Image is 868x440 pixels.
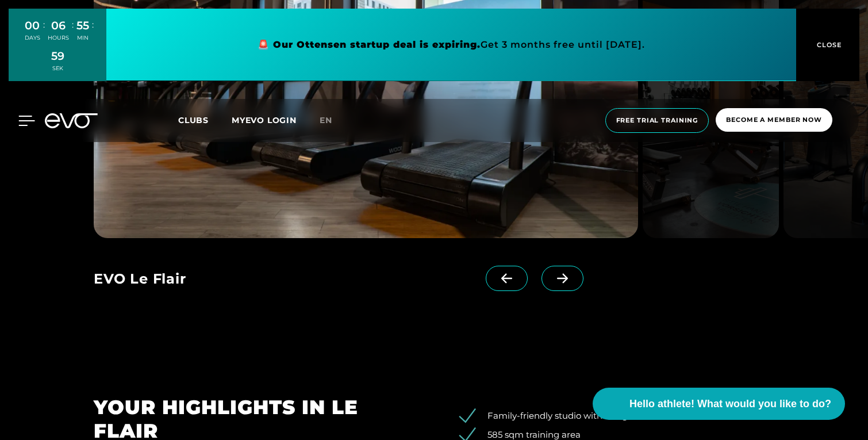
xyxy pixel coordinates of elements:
[92,19,94,30] font: :
[51,18,66,32] font: 06
[320,115,332,125] font: en
[616,116,698,124] font: Free trial training
[77,35,89,41] font: MIN
[52,65,63,71] font: SEK
[817,41,842,49] font: CLOSE
[232,115,297,125] a: MYEVO LOGIN
[178,115,209,125] font: Clubs
[712,108,836,133] a: Become a member now
[178,114,232,125] a: Clubs
[25,18,40,32] font: 00
[593,388,845,420] button: Hello athlete! What would you like to do?
[25,35,40,41] font: DAYS
[320,114,346,127] a: en
[796,9,859,81] button: CLOSE
[48,35,69,41] font: HOURS
[487,429,581,440] font: 585 sqm training area
[726,116,822,124] font: Become a member now
[94,270,186,287] font: EVO Le Flair
[629,398,831,410] font: Hello athlete! What would you like to do?
[76,17,89,34] div: 55
[602,108,713,133] a: Free trial training
[51,48,64,64] div: 59
[487,410,696,421] font: Family-friendly studio with living room character
[72,19,74,30] font: :
[43,19,45,30] font: :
